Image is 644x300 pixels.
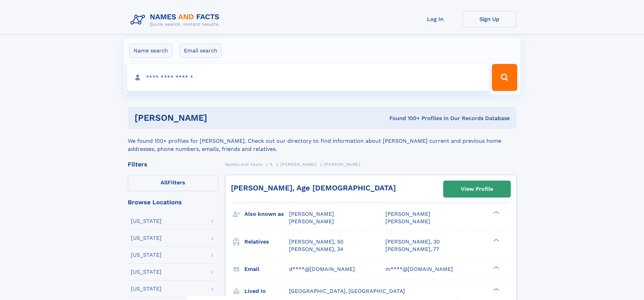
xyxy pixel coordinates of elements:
[385,238,440,246] a: [PERSON_NAME], 30
[280,160,316,168] a: [PERSON_NAME]
[492,64,517,91] button: Search Button
[385,246,439,253] a: [PERSON_NAME], 77
[385,218,430,225] span: [PERSON_NAME]
[161,179,168,186] span: All
[324,162,360,167] span: [PERSON_NAME]
[492,210,500,215] div: ❯
[385,211,430,217] span: [PERSON_NAME]
[128,11,225,29] img: Logo Names and Facts
[135,114,299,122] h1: [PERSON_NAME]
[131,252,162,258] div: [US_STATE]
[131,286,162,292] div: [US_STATE]
[298,115,510,122] div: Found 100+ Profiles In Our Records Database
[289,218,334,225] span: [PERSON_NAME]
[461,181,493,197] div: View Profile
[289,288,405,294] span: [GEOGRAPHIC_DATA], [GEOGRAPHIC_DATA]
[408,11,462,27] a: Log In
[492,265,500,270] div: ❯
[225,160,262,168] a: Names and Facts
[289,211,334,217] span: [PERSON_NAME]
[289,246,343,253] a: [PERSON_NAME], 34
[244,236,289,248] h3: Relatives
[462,11,517,27] a: Sign Up
[444,181,510,197] a: View Profile
[131,218,162,224] div: [US_STATE]
[128,161,218,167] div: Filters
[180,44,222,58] label: Email search
[129,44,172,58] label: Name search
[244,208,289,220] h3: Also known as
[244,285,289,297] h3: Lived in
[270,162,273,167] span: R
[492,287,500,292] div: ❯
[244,263,289,275] h3: Email
[131,235,162,241] div: [US_STATE]
[280,162,316,167] span: [PERSON_NAME]
[127,64,489,91] input: search input
[131,269,162,275] div: [US_STATE]
[128,129,517,153] div: We found 100+ profiles for [PERSON_NAME]. Check out our directory to find information about [PERS...
[231,184,396,192] a: [PERSON_NAME], Age [DEMOGRAPHIC_DATA]
[270,160,273,168] a: R
[128,175,218,191] label: Filters
[492,238,500,242] div: ❯
[128,199,218,205] div: Browse Locations
[289,238,343,246] a: [PERSON_NAME], 50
